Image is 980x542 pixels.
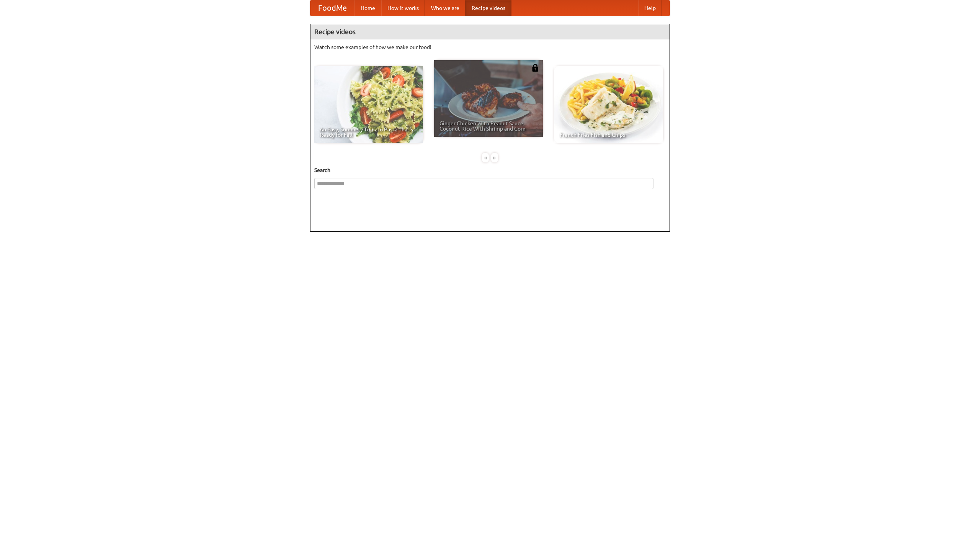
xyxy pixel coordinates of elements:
[491,153,498,162] div: »
[314,166,666,174] h5: Search
[465,0,511,16] a: Recipe videos
[531,64,539,72] img: 483408.png
[314,43,666,51] p: Watch some examples of how we make our food!
[560,132,658,138] span: French Fries Fish and Chips
[310,0,354,16] a: FoodMe
[310,24,670,39] h4: Recipe videos
[638,0,662,16] a: Help
[381,0,425,16] a: How it works
[554,66,663,143] a: French Fries Fish and Chips
[320,127,418,138] span: An Easy, Summery Tomato Pasta That's Ready for Fall
[354,0,381,16] a: Home
[425,0,465,16] a: Who we are
[314,66,423,143] a: An Easy, Summery Tomato Pasta That's Ready for Fall
[482,153,489,162] div: «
